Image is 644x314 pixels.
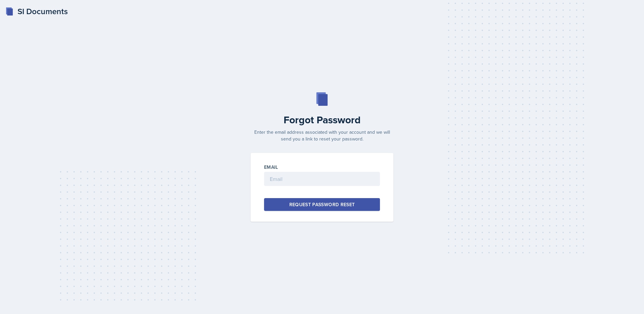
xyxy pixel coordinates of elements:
[264,164,278,170] label: Email
[247,114,397,126] h2: Forgot Password
[5,5,68,18] a: SI Documents
[289,201,355,208] div: Request Password Reset
[264,198,380,211] button: Request Password Reset
[247,129,397,142] p: Enter the email address associated with your account and we will send you a link to reset your pa...
[264,172,380,186] input: Email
